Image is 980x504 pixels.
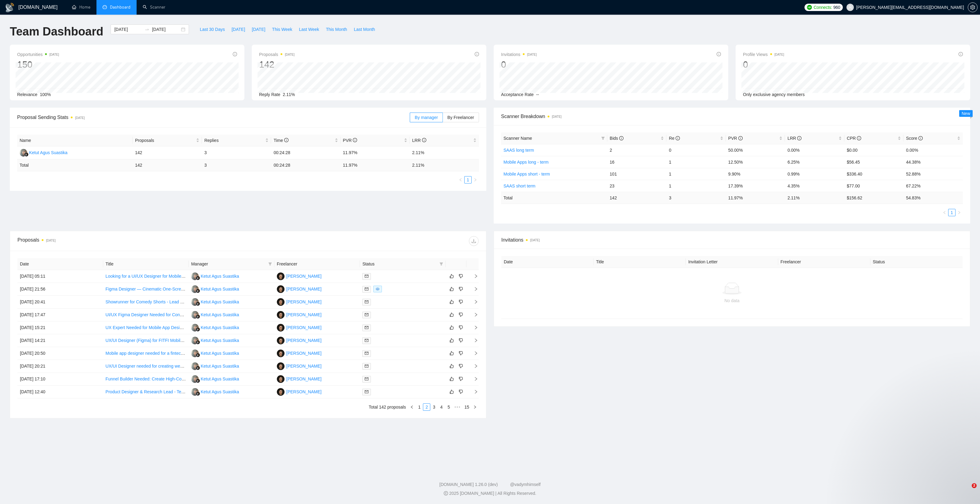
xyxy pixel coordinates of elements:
[196,327,200,332] img: gigradar-bm.png
[277,389,322,394] a: HJ[PERSON_NAME]
[277,337,285,344] img: HJ
[269,24,296,34] button: This Week
[457,176,464,183] li: Previous Page
[191,388,199,396] img: KA
[277,298,285,306] img: HJ
[286,388,322,395] div: [PERSON_NAME]
[110,5,130,10] span: Dashboard
[552,115,561,118] time: [DATE]
[259,51,295,58] span: Proposals
[743,51,784,58] span: Profile Views
[106,364,209,369] a: UX/UI Designer needed for creating web & mobile app
[445,403,452,411] li: 5
[743,59,784,70] div: 0
[807,5,812,10] img: upwork-logo.png
[457,311,465,318] button: dislike
[286,298,322,305] div: [PERSON_NAME]
[448,298,455,306] button: like
[473,405,477,409] span: right
[201,311,239,318] div: Ketut Agus Suastika
[201,363,239,369] div: Ketut Agus Suastika
[365,390,368,394] span: mail
[416,404,423,410] a: 1
[785,156,844,168] td: 6.25%
[450,299,454,304] span: like
[785,168,844,180] td: 0.99%
[341,159,410,171] td: 11.97 %
[259,92,280,97] span: Reply Rate
[286,350,322,357] div: [PERSON_NAME]
[457,272,465,280] button: dislike
[503,172,550,176] a: Mobile Apps short - term
[106,389,233,394] a: Product Designer & Research Lead - Teen Social Engagement App
[365,351,368,355] span: mail
[469,236,479,246] button: download
[450,325,454,330] span: like
[430,403,438,411] li: 3
[286,363,322,369] div: [PERSON_NAME]
[410,159,479,171] td: 2.11 %
[619,136,624,140] span: info-circle
[503,136,532,141] span: Scanner Name
[459,351,463,356] span: dislike
[365,313,368,317] span: mail
[857,136,861,140] span: info-circle
[277,376,322,381] a: HJ[PERSON_NAME]
[152,26,180,33] input: End date
[600,134,606,143] span: filter
[277,388,285,396] img: HJ
[201,286,239,292] div: Ketut Agus Suastika
[202,135,271,146] th: Replies
[106,351,198,356] a: Mobile app designer needed for a fintech startup
[726,168,785,180] td: 9.90%
[191,350,199,357] img: KA
[196,340,200,344] img: gigradar-bm.png
[106,325,200,330] a: UX Expert Needed for Mobile App Design Review
[450,389,454,394] span: like
[450,364,454,369] span: like
[785,144,844,156] td: 0.00%
[844,156,904,168] td: $56.45
[968,5,978,10] a: setting
[410,405,414,409] span: left
[201,388,239,395] div: Ketut Agus Suastika
[472,176,479,183] button: right
[277,362,285,370] img: HJ
[191,272,199,280] img: KA
[365,364,368,368] span: mail
[438,403,445,411] li: 4
[459,364,463,369] span: dislike
[726,144,785,156] td: 50.00%
[17,59,59,70] div: 150
[473,178,477,182] span: right
[607,168,667,180] td: 101
[918,136,923,140] span: info-circle
[196,391,200,396] img: gigradar-bm.png
[450,376,454,381] span: like
[196,289,200,293] img: gigradar-bm.png
[277,312,322,317] a: HJ[PERSON_NAME]
[738,136,743,140] span: info-circle
[286,324,322,331] div: [PERSON_NAME]
[450,351,454,356] span: like
[412,138,426,143] span: LRR
[448,388,455,395] button: like
[135,137,195,144] span: Proposals
[49,53,59,56] time: [DATE]
[943,211,946,214] span: left
[439,262,443,266] span: filter
[350,24,378,34] button: Last Month
[296,24,322,34] button: Last Week
[284,138,288,142] span: info-circle
[431,404,437,410] a: 3
[191,285,199,293] img: KA
[286,311,322,318] div: [PERSON_NAME]
[903,168,963,180] td: 52.88%
[353,138,357,142] span: info-circle
[457,324,465,331] button: dislike
[448,375,455,383] button: like
[145,27,149,32] span: swap-right
[814,4,832,11] span: Connects:
[191,376,239,381] a: KAKetut Agus Suastika
[277,350,322,355] a: HJ[PERSON_NAME]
